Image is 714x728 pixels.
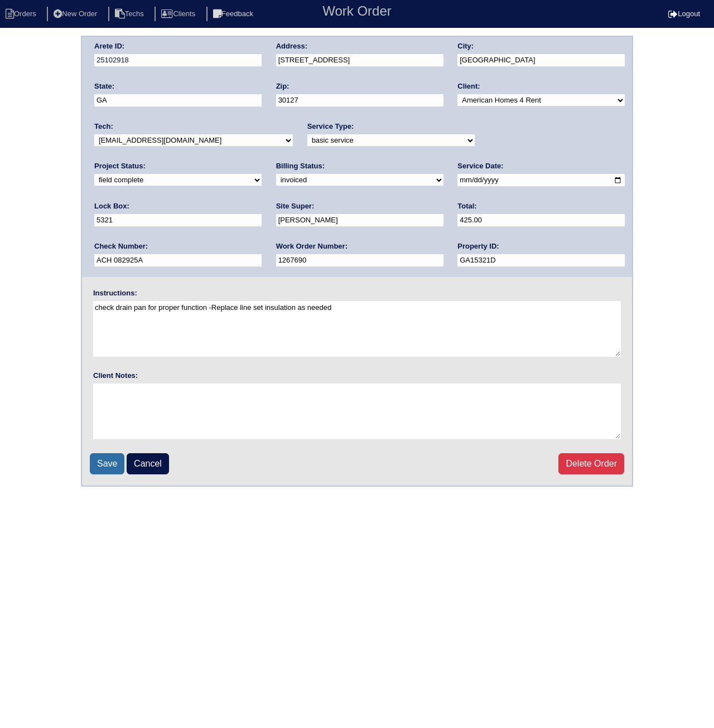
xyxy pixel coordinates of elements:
label: City: [457,41,474,51]
li: New Order [47,7,106,22]
li: Techs [108,7,153,22]
label: Service Type: [307,122,354,132]
li: Clients [155,7,204,22]
label: Client Notes: [93,371,138,381]
label: Project Status: [94,161,146,171]
label: Tech: [94,122,113,132]
input: Save [90,453,124,474]
label: Arete ID: [94,41,124,51]
a: Techs [108,9,153,18]
label: Service Date: [457,161,503,171]
label: Billing Status: [276,161,325,171]
label: Client: [457,81,480,91]
textarea: check drain pan for proper function -Replace line set insulation as needed [93,301,621,357]
label: Zip: [276,81,290,91]
a: Cancel [127,453,169,474]
label: Address: [276,41,307,51]
label: Total: [457,201,476,211]
label: Site Super: [276,201,315,211]
label: Work Order Number: [276,241,348,251]
a: New Order [47,9,106,18]
label: Check Number: [94,241,148,251]
input: Enter a location [276,54,443,67]
a: Logout [668,9,700,18]
label: Property ID: [457,241,499,251]
label: Instructions: [93,288,137,298]
a: Clients [155,9,204,18]
li: Feedback [206,7,262,22]
a: Delete Order [558,453,624,474]
label: Lock Box: [94,201,129,211]
label: State: [94,81,114,91]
